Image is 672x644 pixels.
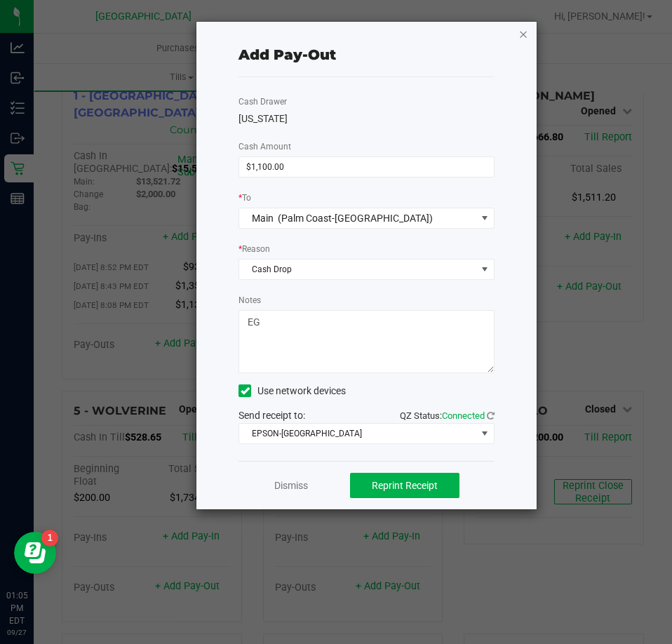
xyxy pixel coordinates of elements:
span: EPSON-[GEOGRAPHIC_DATA] [239,424,476,443]
span: Send receipt to: [238,410,305,421]
span: Connected [442,410,485,421]
iframe: Resource center unread badge [41,530,58,546]
div: Add Pay-Out [238,44,336,65]
label: To [238,192,251,204]
button: Reprint Receipt [350,473,459,498]
label: Use network devices [238,384,346,398]
a: Dismiss [274,478,308,493]
span: Reprint Receipt [372,480,438,491]
div: [US_STATE] [238,112,495,126]
span: Cash Amount [238,142,291,152]
span: Main [252,213,274,224]
span: (Palm Coast-[GEOGRAPHIC_DATA]) [278,213,433,224]
span: QZ Status: [400,410,495,421]
iframe: Resource center [14,532,56,574]
label: Cash Drawer [238,95,287,108]
label: Reason [238,243,270,255]
span: Cash Drop [239,260,476,279]
label: Notes [238,294,261,307]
